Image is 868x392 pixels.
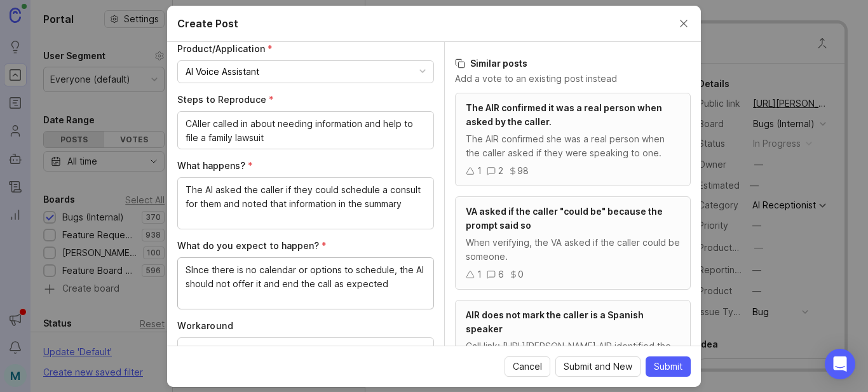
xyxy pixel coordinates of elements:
button: Cancel [505,356,550,377]
span: What happens? (required) [177,160,253,171]
span: What do you expect to happen? (required) [177,240,327,251]
span: VA asked if the caller "could be" because the prompt said so [466,206,663,231]
label: Workaround [177,320,434,332]
span: Steps to Reproduce (required) [177,94,274,105]
span: The AIR confirmed it was a real person when asked by the caller. [466,102,662,127]
div: When verifying, the VA asked if the caller could be someone. [466,236,680,264]
a: VA asked if the caller "could be" because the prompt said soWhen verifying, the VA asked if the c... [455,196,691,290]
button: Submit and New [555,356,641,377]
a: The AIR confirmed it was a real person when asked by the caller.The AIR confirmed she was a real ... [455,93,691,186]
div: The AIR confirmed she was a real person when the caller asked if they were speaking to one. [466,132,680,160]
div: 98 [517,164,529,178]
span: Submit [654,360,682,373]
h3: Similar posts [455,57,691,70]
h2: Create Post [177,16,238,31]
span: Submit and New [564,360,632,373]
div: 2 [498,164,503,178]
span: Cancel [513,360,542,373]
div: 1 [477,164,482,178]
div: 1 [477,267,482,281]
span: AIR does not mark the caller is a Spanish speaker [466,309,644,334]
div: 6 [498,267,504,281]
span: Product/Application (required) [177,43,273,54]
p: Add a vote to an existing post instead [455,72,691,85]
div: Open Intercom Messenger [825,349,855,379]
button: Close create post modal [677,17,691,30]
div: AI Voice Assistant [186,65,259,79]
div: Call link: [URL][PERSON_NAME] AIR identified the caller was a Spanish speaker and transitioned in... [466,339,680,367]
button: Submit [646,356,691,377]
div: 0 [518,267,524,281]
